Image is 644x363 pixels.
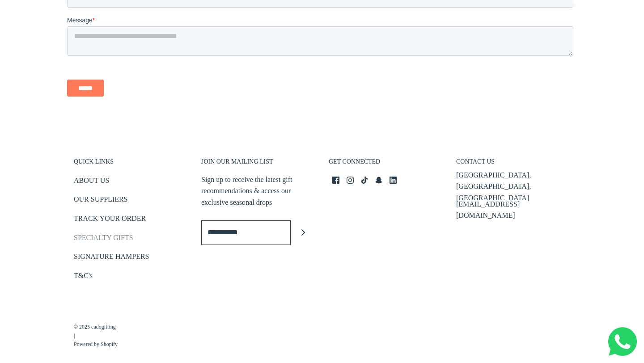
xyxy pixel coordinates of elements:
a: TRACK YOUR ORDER [74,213,146,228]
a: © 2025 cadogifting [74,323,118,331]
a: SIGNATURE HAMPERS [74,251,149,266]
a: Powered by Shopify [74,340,118,349]
p: | [74,314,118,349]
a: ABOUT US [74,175,109,190]
span: Last name [255,1,284,8]
p: [GEOGRAPHIC_DATA], [GEOGRAPHIC_DATA], [GEOGRAPHIC_DATA] [456,169,570,204]
a: OUR SUPPLIERS [74,194,127,208]
span: Company name [255,38,299,45]
h3: GET CONNECTED [329,158,443,170]
a: T&C's [74,270,93,285]
span: Number of gifts [255,74,297,81]
h3: JOIN OUR MAILING LIST [201,158,315,170]
p: [EMAIL_ADDRESS][DOMAIN_NAME] [456,198,570,221]
h3: QUICK LINKS [74,158,188,170]
input: Enter email [201,220,291,245]
img: Whatsapp [608,327,637,356]
p: Sign up to receive the latest gift recommendations & access our exclusive seasonal drops [201,174,315,208]
button: Join [291,220,315,245]
h3: CONTACT US [456,158,570,170]
a: SPECIALTY GIFTS [74,232,133,247]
